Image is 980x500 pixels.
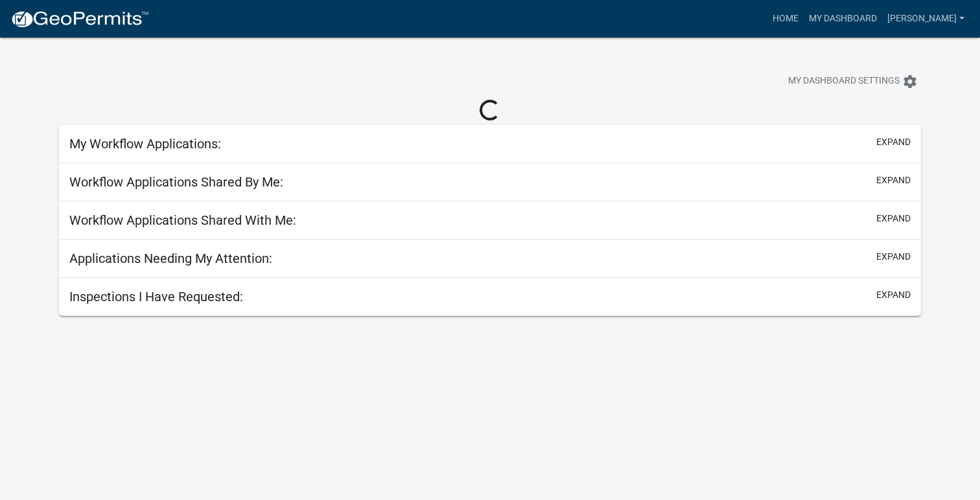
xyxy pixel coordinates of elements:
[882,6,970,31] a: [PERSON_NAME]
[69,251,272,266] h5: Applications Needing My Attention:
[876,250,911,264] button: expand
[69,136,221,152] h5: My Workflow Applications:
[788,74,900,89] span: My Dashboard Settings
[876,212,911,225] button: expand
[767,6,804,31] a: Home
[876,288,911,302] button: expand
[778,69,928,94] button: My Dashboard Settingssettings
[69,174,283,190] h5: Workflow Applications Shared By Me:
[902,74,918,89] i: settings
[69,289,243,304] h5: Inspections I Have Requested:
[69,212,296,228] h5: Workflow Applications Shared With Me:
[876,174,911,187] button: expand
[804,6,882,31] a: My Dashboard
[876,135,911,149] button: expand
